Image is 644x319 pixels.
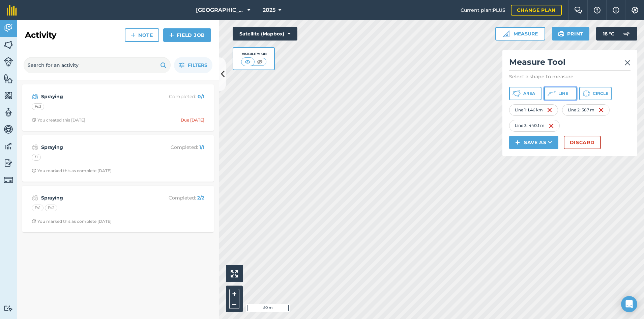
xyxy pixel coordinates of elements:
strong: Spraying [41,93,148,100]
div: You created this [DATE] [32,117,85,123]
p: Completed : [151,143,204,151]
button: Save as [509,136,558,149]
p: Select a shape to measure [509,73,631,80]
span: 2025 [263,6,275,14]
span: Area [523,91,535,96]
span: Filters [188,61,207,69]
button: Filters [174,57,212,73]
strong: Spraying [41,143,148,151]
img: Clock with arrow pointing clockwise [32,118,36,122]
img: A cog icon [631,7,639,14]
p: Completed : [151,194,204,202]
button: Circle [579,87,612,100]
button: Discard [564,136,601,149]
img: svg+xml;base64,PHN2ZyB4bWxucz0iaHR0cDovL3d3dy53My5vcmcvMjAwMC9zdmciIHdpZHRoPSIxOSIgaGVpZ2h0PSIyNC... [160,61,167,69]
button: Satellite (Mapbox) [233,27,297,41]
div: Due [DATE] [181,117,204,123]
input: Search for an activity [24,57,171,73]
img: svg+xml;base64,PHN2ZyB4bWxucz0iaHR0cDovL3d3dy53My5vcmcvMjAwMC9zdmciIHdpZHRoPSI1NiIgaGVpZ2h0PSI2MC... [4,90,13,101]
a: Field Job [163,28,211,42]
a: SprayingCompleted: 0/1Fs3Clock with arrow pointing clockwiseYou created this [DATE]Due [DATE] [26,88,210,127]
div: Line 2 : 587 m [562,104,610,116]
img: svg+xml;base64,PD94bWwgdmVyc2lvbj0iMS4wIiBlbmNvZGluZz0idXRmLTgiPz4KPCEtLSBHZW5lcmF0b3I6IEFkb2JlIE... [4,57,13,67]
img: svg+xml;base64,PHN2ZyB4bWxucz0iaHR0cDovL3d3dy53My5vcmcvMjAwMC9zdmciIHdpZHRoPSIxOSIgaGVpZ2h0PSIyNC... [558,30,564,38]
strong: 1 / 1 [199,144,204,150]
button: + [229,289,239,299]
button: Area [509,87,541,100]
button: Print [552,27,590,41]
strong: 2 / 2 [197,195,204,201]
div: Fs2 [45,205,57,211]
div: Fs1 [32,205,43,211]
img: Clock with arrow pointing clockwise [32,219,36,223]
img: svg+xml;base64,PHN2ZyB4bWxucz0iaHR0cDovL3d3dy53My5vcmcvMjAwMC9zdmciIHdpZHRoPSIxNiIgaGVpZ2h0PSIyNC... [547,106,552,114]
button: 16 °C [596,27,637,41]
img: Two speech bubbles overlapping with the left bubble in the forefront [574,7,582,14]
div: Line 3 : 440.1 m [509,120,560,131]
div: Fs3 [32,103,44,110]
div: Open Intercom Messenger [621,296,637,312]
span: Line [558,91,568,96]
img: svg+xml;base64,PHN2ZyB4bWxucz0iaHR0cDovL3d3dy53My5vcmcvMjAwMC9zdmciIHdpZHRoPSI1NiIgaGVpZ2h0PSI2MC... [4,74,13,84]
img: svg+xml;base64,PD94bWwgdmVyc2lvbj0iMS4wIiBlbmNvZGluZz0idXRmLTgiPz4KPCEtLSBHZW5lcmF0b3I6IEFkb2JlIE... [4,124,13,134]
div: f1 [32,154,41,161]
img: svg+xml;base64,PHN2ZyB4bWxucz0iaHR0cDovL3d3dy53My5vcmcvMjAwMC9zdmciIHdpZHRoPSIxNCIgaGVpZ2h0PSIyNC... [131,31,136,39]
div: Visibility: On [241,51,267,57]
button: Line [544,87,577,100]
span: Circle [593,91,608,96]
strong: Spraying [41,194,148,202]
img: svg+xml;base64,PD94bWwgdmVyc2lvbj0iMS4wIiBlbmNvZGluZz0idXRmLTgiPz4KPCEtLSBHZW5lcmF0b3I6IEFkb2JlIE... [4,158,13,168]
img: svg+xml;base64,PD94bWwgdmVyc2lvbj0iMS4wIiBlbmNvZGluZz0idXRmLTgiPz4KPCEtLSBHZW5lcmF0b3I6IEFkb2JlIE... [4,175,13,185]
img: svg+xml;base64,PD94bWwgdmVyc2lvbj0iMS4wIiBlbmNvZGluZz0idXRmLTgiPz4KPCEtLSBHZW5lcmF0b3I6IEFkb2JlIE... [32,194,38,202]
button: – [229,299,239,309]
strong: 0 / 1 [198,94,204,100]
p: Completed : [151,93,204,100]
img: svg+xml;base64,PHN2ZyB4bWxucz0iaHR0cDovL3d3dy53My5vcmcvMjAwMC9zdmciIHdpZHRoPSIyMiIgaGVpZ2h0PSIzMC... [624,59,631,67]
img: svg+xml;base64,PHN2ZyB4bWxucz0iaHR0cDovL3d3dy53My5vcmcvMjAwMC9zdmciIHdpZHRoPSI1MCIgaGVpZ2h0PSI0MC... [256,58,264,65]
a: SprayingCompleted: 1/1f1Clock with arrow pointing clockwiseYou marked this as complete [DATE] [26,139,210,178]
img: svg+xml;base64,PHN2ZyB4bWxucz0iaHR0cDovL3d3dy53My5vcmcvMjAwMC9zdmciIHdpZHRoPSI1MCIgaGVpZ2h0PSI0MC... [243,58,252,65]
div: You marked this as complete [DATE] [32,168,112,174]
span: [GEOGRAPHIC_DATA] [196,6,244,14]
button: Measure [495,27,545,41]
img: svg+xml;base64,PHN2ZyB4bWxucz0iaHR0cDovL3d3dy53My5vcmcvMjAwMC9zdmciIHdpZHRoPSIxNiIgaGVpZ2h0PSIyNC... [549,122,554,130]
img: Clock with arrow pointing clockwise [32,168,36,173]
img: fieldmargin Logo [7,5,17,16]
img: svg+xml;base64,PHN2ZyB4bWxucz0iaHR0cDovL3d3dy53My5vcmcvMjAwMC9zdmciIHdpZHRoPSIxNyIgaGVpZ2h0PSIxNy... [613,6,619,14]
img: svg+xml;base64,PD94bWwgdmVyc2lvbj0iMS4wIiBlbmNvZGluZz0idXRmLTgiPz4KPCEtLSBHZW5lcmF0b3I6IEFkb2JlIE... [4,141,13,151]
img: Four arrows, one pointing top left, one top right, one bottom right and the last bottom left [231,270,238,277]
span: 16 ° C [603,27,614,41]
h2: Activity [25,30,56,41]
a: SprayingCompleted: 2/2Fs1Fs2Clock with arrow pointing clockwiseYou marked this as complete [DATE] [26,190,210,228]
img: A question mark icon [593,7,601,14]
a: Change plan [511,5,562,16]
img: svg+xml;base64,PHN2ZyB4bWxucz0iaHR0cDovL3d3dy53My5vcmcvMjAwMC9zdmciIHdpZHRoPSIxNCIgaGVpZ2h0PSIyNC... [515,138,520,147]
div: You marked this as complete [DATE] [32,219,112,224]
img: svg+xml;base64,PD94bWwgdmVyc2lvbj0iMS4wIiBlbmNvZGluZz0idXRmLTgiPz4KPCEtLSBHZW5lcmF0b3I6IEFkb2JlIE... [4,305,13,312]
h2: Measure Tool [509,57,631,71]
img: svg+xml;base64,PD94bWwgdmVyc2lvbj0iMS4wIiBlbmNvZGluZz0idXRmLTgiPz4KPCEtLSBHZW5lcmF0b3I6IEFkb2JlIE... [4,23,13,33]
img: svg+xml;base64,PD94bWwgdmVyc2lvbj0iMS4wIiBlbmNvZGluZz0idXRmLTgiPz4KPCEtLSBHZW5lcmF0b3I6IEFkb2JlIE... [32,143,38,151]
div: Line 1 : 1.46 km [509,104,558,116]
img: Ruler icon [503,30,509,37]
img: svg+xml;base64,PD94bWwgdmVyc2lvbj0iMS4wIiBlbmNvZGluZz0idXRmLTgiPz4KPCEtLSBHZW5lcmF0b3I6IEFkb2JlIE... [620,27,633,41]
img: svg+xml;base64,PHN2ZyB4bWxucz0iaHR0cDovL3d3dy53My5vcmcvMjAwMC9zdmciIHdpZHRoPSIxNiIgaGVpZ2h0PSIyNC... [598,106,604,114]
img: svg+xml;base64,PD94bWwgdmVyc2lvbj0iMS4wIiBlbmNvZGluZz0idXRmLTgiPz4KPCEtLSBHZW5lcmF0b3I6IEFkb2JlIE... [32,92,38,101]
a: Note [125,28,159,42]
span: Current plan : PLUS [461,6,505,14]
img: svg+xml;base64,PHN2ZyB4bWxucz0iaHR0cDovL3d3dy53My5vcmcvMjAwMC9zdmciIHdpZHRoPSI1NiIgaGVpZ2h0PSI2MC... [4,40,13,50]
img: svg+xml;base64,PD94bWwgdmVyc2lvbj0iMS4wIiBlbmNvZGluZz0idXRmLTgiPz4KPCEtLSBHZW5lcmF0b3I6IEFkb2JlIE... [4,107,13,117]
img: svg+xml;base64,PHN2ZyB4bWxucz0iaHR0cDovL3d3dy53My5vcmcvMjAwMC9zdmciIHdpZHRoPSIxNCIgaGVpZ2h0PSIyNC... [169,31,174,39]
